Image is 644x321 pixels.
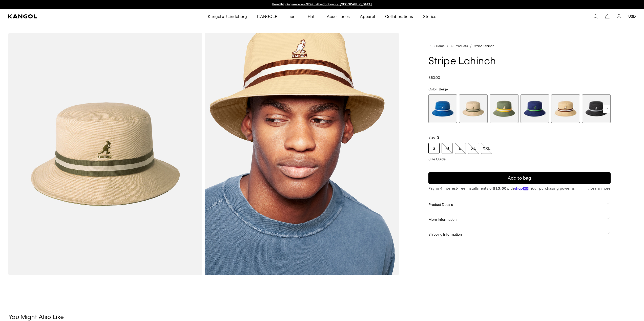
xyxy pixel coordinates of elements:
[8,33,202,275] img: color-beige
[208,9,247,24] span: Kangol x J.Lindeberg
[468,43,472,49] li: /
[450,44,468,48] a: All Products
[582,94,611,123] div: 6 of 9
[605,14,610,19] button: Cart
[428,172,611,184] button: Add to bag
[428,56,611,67] h1: Stripe Lahinch
[428,94,457,123] label: Mykonos Blue
[435,44,445,48] span: Home
[481,143,492,154] div: XXL
[303,9,322,24] a: Hats
[322,9,355,24] a: Accessories
[551,94,580,123] div: 5 of 9
[628,14,636,19] button: USD
[428,143,440,154] div: S
[428,135,435,140] span: Size
[308,9,317,24] span: Hats
[445,43,448,49] li: /
[8,14,138,18] a: Kangol
[327,9,350,24] span: Accessories
[385,9,413,24] span: Collaborations
[442,143,453,154] div: M
[252,9,282,24] a: KANGOLF
[428,217,605,222] span: More Information
[428,43,611,49] nav: breadcrumbs
[428,75,440,80] span: $60.00
[490,94,518,123] label: Oil Green
[521,94,549,123] div: 4 of 9
[468,143,479,154] div: XL
[204,33,399,275] img: oat
[593,14,598,19] summary: Search here
[272,2,372,6] a: Free Shipping on orders $79+ to the Continental [GEOGRAPHIC_DATA]
[459,94,488,123] div: 2 of 9
[474,44,494,48] a: Stripe Lahinch
[551,94,580,123] label: Oat
[617,14,621,19] a: Account
[582,94,611,123] label: Black
[430,44,445,48] a: Home
[455,143,466,154] div: L
[437,135,439,140] span: S
[423,9,436,24] span: Stories
[428,94,457,123] div: 1 of 9
[270,3,374,7] div: Announcement
[428,232,605,237] span: Shipping Information
[459,94,488,123] label: Beige
[439,87,448,91] span: Beige
[287,9,298,24] span: Icons
[490,94,518,123] div: 3 of 9
[282,9,303,24] a: Icons
[428,202,605,207] span: Product Details
[508,175,531,182] span: Add to bag
[355,9,380,24] a: Apparel
[270,3,374,7] slideshow-component: Announcement bar
[428,87,437,91] span: Color
[428,157,446,161] span: Size Guide
[380,9,418,24] a: Collaborations
[8,33,399,275] product-gallery: Gallery Viewer
[418,9,441,24] a: Stories
[521,94,549,123] label: Navy
[257,9,277,24] span: KANGOLF
[270,3,374,7] div: 1 of 2
[203,9,252,24] a: Kangol x J.Lindeberg
[360,9,375,24] span: Apparel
